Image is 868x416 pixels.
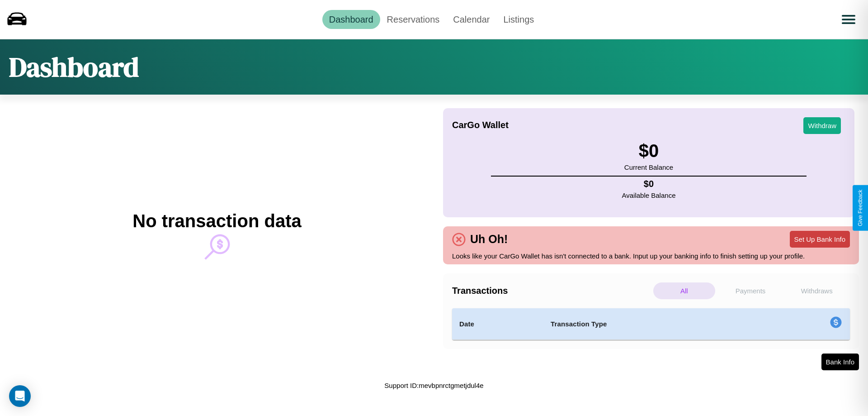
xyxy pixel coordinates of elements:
h4: Transactions [452,286,651,296]
a: Listings [496,10,541,29]
p: Support ID: mevbpnrctgmetjdul4e [384,379,483,392]
a: Calendar [446,10,496,29]
h2: No transaction data [132,211,301,231]
div: Open Intercom Messenger [9,385,31,407]
a: Reservations [380,10,447,29]
button: Bank Info [821,354,859,370]
a: Dashboard [322,10,380,29]
h4: Date [459,319,536,330]
h1: Dashboard [9,48,139,86]
p: Available Balance [622,189,676,201]
button: Withdraw [803,117,841,134]
p: Withdraws [786,282,848,299]
button: Set Up Bank Info [790,231,850,248]
p: All [653,282,715,299]
button: Open menu [836,7,861,32]
p: Looks like your CarGo Wallet has isn't connected to a bank. Input up your banking info to finish ... [452,250,850,262]
div: Give Feedback [857,190,863,226]
p: Current Balance [624,161,673,173]
table: simple table [452,308,850,340]
h4: Transaction Type [551,319,756,330]
h3: $ 0 [624,141,673,161]
h4: $ 0 [622,179,676,189]
h4: CarGo Wallet [452,120,509,130]
h4: Uh Oh! [466,233,512,246]
p: Payments [720,282,782,299]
